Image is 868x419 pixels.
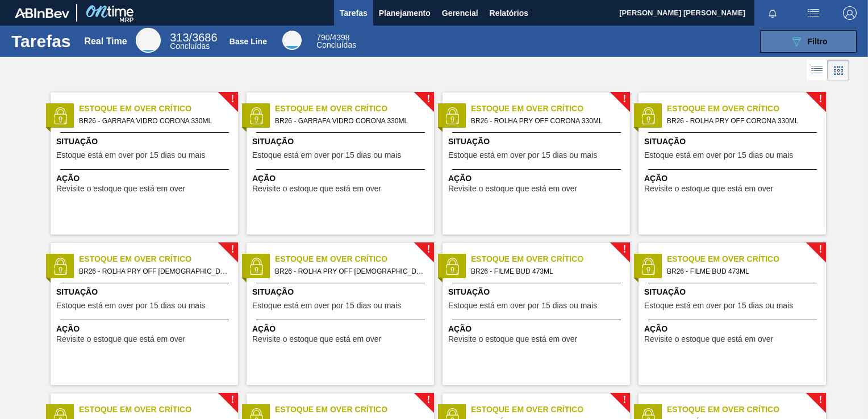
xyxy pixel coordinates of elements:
span: ! [819,95,822,103]
span: Estoque está em over por 15 dias ou mais [252,301,401,310]
div: Base Line [229,37,267,46]
button: Notificações [754,5,791,21]
img: TNhmsLtSVTkK8tSr43FrP2fwEKptu5GPRR3wAAAABJRU5ErkJggg== [15,8,69,18]
span: BR26 - ROLHA PRY OFF CORONA 330ML [667,115,817,127]
span: Situação [448,286,627,298]
div: Visão em Cards [828,60,849,81]
span: Estoque em Over Crítico [667,404,826,416]
div: Real Time [170,33,217,50]
span: Situação [252,136,431,148]
span: Estoque está em over por 15 dias ou mais [56,301,205,310]
span: Estoque está em over por 15 dias ou mais [448,301,597,310]
span: Gerencial [442,6,478,20]
span: ! [427,95,430,103]
div: Real Time [84,36,127,47]
span: Ação [644,173,823,185]
span: Relatórios [490,6,528,20]
span: BR26 - ROLHA PRY OFF BRAHMA DUPLO MALTE 300ML [79,265,229,278]
span: ! [231,245,234,254]
span: / 4398 [316,33,349,42]
span: Estoque está em over por 15 dias ou mais [56,151,205,160]
span: ! [623,396,626,404]
span: 313 [170,31,189,44]
img: status [248,107,265,124]
span: Estoque em Over Crítico [79,103,238,115]
span: Estoque em Over Crítico [79,253,238,265]
span: Revisite o estoque que está em over [448,185,577,193]
span: Tarefas [340,6,368,20]
span: Filtro [808,37,828,46]
span: Ação [56,323,235,335]
span: ! [231,396,234,404]
span: Revisite o estoque que está em over [56,335,185,343]
img: userActions [807,6,820,20]
span: Estoque em Over Crítico [275,253,434,265]
div: Real Time [136,28,161,53]
div: Base Line [282,31,302,50]
div: Visão em Lista [807,60,828,81]
span: BR26 - GARRAFA VIDRO CORONA 330ML [79,115,229,127]
img: status [52,258,69,275]
span: ! [427,396,430,404]
span: ! [623,245,626,254]
span: Concluídas [170,41,210,51]
span: Ação [252,323,431,335]
span: Estoque está em over por 15 dias ou mais [448,151,597,160]
span: Estoque em Over Crítico [667,253,826,265]
img: status [640,258,657,275]
span: ! [427,245,430,254]
span: Estoque em Over Crítico [667,103,826,115]
span: Revisite o estoque que está em over [448,335,577,343]
span: Situação [252,286,431,298]
span: BR26 - FILME BUD 473ML [667,265,817,278]
span: BR26 - GARRAFA VIDRO CORONA 330ML [275,115,425,127]
span: BR26 - FILME BUD 473ML [471,265,621,278]
div: Base Line [316,34,356,49]
span: Situação [448,136,627,148]
span: Estoque em Over Crítico [471,404,630,416]
span: BR26 - ROLHA PRY OFF CORONA 330ML [471,115,621,127]
span: Ação [644,323,823,335]
span: Revisite o estoque que está em over [644,335,773,343]
span: 790 [316,33,329,42]
h1: Tarefas [11,35,71,48]
span: Estoque está em over por 15 dias ou mais [644,301,793,310]
span: Estoque em Over Crítico [275,103,434,115]
span: Situação [644,136,823,148]
span: Estoque está em over por 15 dias ou mais [644,151,793,160]
span: Situação [644,286,823,298]
span: Revisite o estoque que está em over [252,335,381,343]
img: status [52,107,69,124]
span: Revisite o estoque que está em over [644,185,773,193]
img: status [444,107,461,124]
span: / 3686 [170,31,217,44]
span: Concluídas [316,40,356,49]
span: ! [231,95,234,103]
span: Ação [252,173,431,185]
span: ! [819,245,822,254]
span: Revisite o estoque que está em over [56,185,185,193]
span: Estoque em Over Crítico [471,253,630,265]
span: BR26 - ROLHA PRY OFF BRAHMA DUPLO MALTE 300ML [275,265,425,278]
span: Revisite o estoque que está em over [252,185,381,193]
span: Estoque em Over Crítico [471,103,630,115]
span: Ação [448,173,627,185]
img: status [640,107,657,124]
span: ! [819,396,822,404]
button: Filtro [760,30,857,53]
span: ! [623,95,626,103]
img: status [248,258,265,275]
span: Planejamento [379,6,431,20]
span: Estoque está em over por 15 dias ou mais [252,151,401,160]
img: Logout [843,6,857,20]
span: Estoque em Over Crítico [275,404,434,416]
span: Situação [56,136,235,148]
span: Estoque em Over Crítico [79,404,238,416]
span: Ação [448,323,627,335]
img: status [444,258,461,275]
span: Situação [56,286,235,298]
span: Ação [56,173,235,185]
